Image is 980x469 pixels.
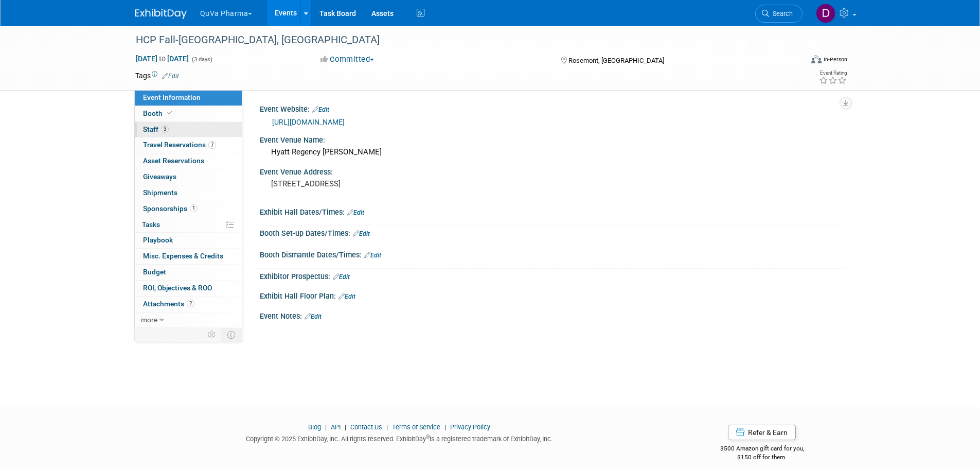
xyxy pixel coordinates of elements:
[143,93,201,101] span: Event Information
[260,288,845,302] div: Exhibit Hall Floor Plan:
[347,209,364,216] a: Edit
[203,328,221,341] td: Personalize Event Tab Strip
[135,201,242,217] a: Sponsorships1
[143,236,173,244] span: Playbook
[769,10,793,18] span: Search
[260,204,845,218] div: Exhibit Hall Dates/Times:
[260,269,845,282] div: Exhibitor Prospectus:
[568,57,664,64] span: Rosemont, [GEOGRAPHIC_DATA]
[143,172,176,181] span: Giveaways
[135,90,242,106] a: Event Information
[161,125,169,133] span: 3
[268,144,838,160] div: Hyatt Regency [PERSON_NAME]
[221,328,242,341] td: Toggle Event Tabs
[260,247,845,260] div: Booth Dismantle Dates/Times:
[350,423,382,431] a: Contact Us
[143,204,198,213] span: Sponsorships
[342,423,349,431] span: |
[260,308,845,322] div: Event Notes:
[135,153,242,169] a: Asset Reservations
[728,425,796,440] a: Refer & Earn
[364,252,381,259] a: Edit
[260,225,845,239] div: Booth Set-up Dates/Times:
[167,110,172,116] i: Booth reservation complete
[811,55,822,63] img: Format-Inperson.png
[135,233,242,248] a: Playbook
[143,252,223,260] span: Misc. Expenses & Credits
[135,122,242,137] a: Staff3
[135,281,242,296] a: ROI, Objectives & ROO
[135,54,189,63] span: [DATE] [DATE]
[426,434,430,440] sup: ®
[333,273,350,281] a: Edit
[742,54,848,69] div: Event Format
[157,55,167,63] span: to
[331,423,341,431] a: API
[353,230,370,237] a: Edit
[191,56,212,63] span: (3 days)
[308,423,321,431] a: Blog
[135,169,242,185] a: Giveaways
[143,188,177,197] span: Shipments
[755,5,803,23] a: Search
[132,31,787,49] div: HCP Fall-[GEOGRAPHIC_DATA], [GEOGRAPHIC_DATA]
[135,312,242,328] a: more
[272,118,345,126] a: [URL][DOMAIN_NAME]
[143,125,169,133] span: Staff
[819,71,847,76] div: Event Rating
[135,217,242,233] a: Tasks
[143,300,194,308] span: Attachments
[679,438,845,461] div: $500 Amazon gift card for you,
[338,293,355,300] a: Edit
[135,106,242,121] a: Booth
[135,185,242,201] a: Shipments
[679,453,845,462] div: $150 off for them.
[208,141,216,149] span: 7
[823,56,847,63] div: In-Person
[135,265,242,280] a: Budget
[442,423,449,431] span: |
[135,249,242,264] a: Misc. Expenses & Credits
[190,204,198,212] span: 1
[135,71,179,81] td: Tags
[135,137,242,153] a: Travel Reservations7
[260,164,845,177] div: Event Venue Address:
[317,54,378,65] button: Committed
[392,423,440,431] a: Terms of Service
[143,284,212,292] span: ROI, Objectives & ROO
[312,106,329,113] a: Edit
[143,109,174,117] span: Booth
[187,300,194,307] span: 2
[260,132,845,145] div: Event Venue Name:
[143,268,166,276] span: Budget
[162,73,179,80] a: Edit
[135,432,664,444] div: Copyright © 2025 ExhibitDay, Inc. All rights reserved. ExhibitDay is a registered trademark of Ex...
[450,423,490,431] a: Privacy Policy
[135,297,242,312] a: Attachments2
[384,423,390,431] span: |
[260,101,845,115] div: Event Website:
[143,157,204,165] span: Asset Reservations
[323,423,329,431] span: |
[143,141,216,149] span: Travel Reservations
[271,179,492,188] pre: [STREET_ADDRESS]
[305,313,322,320] a: Edit
[816,4,835,23] img: Danielle Mitchell
[135,9,187,19] img: ExhibitDay
[141,316,157,324] span: more
[142,220,160,229] span: Tasks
